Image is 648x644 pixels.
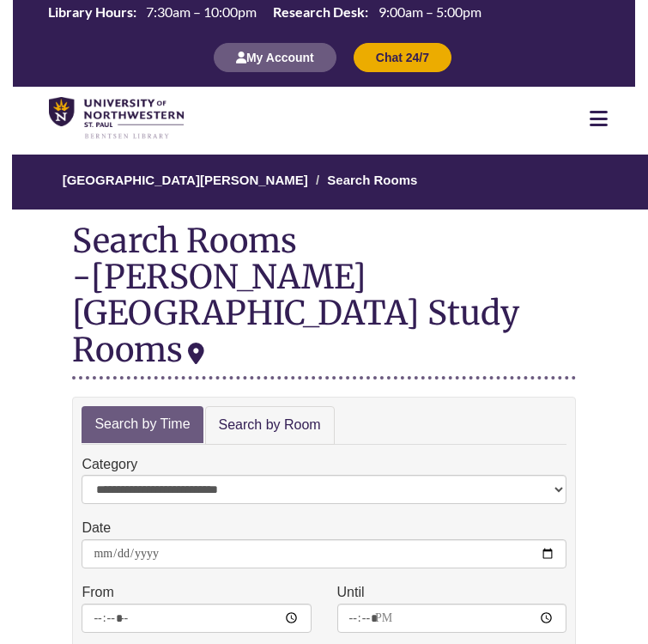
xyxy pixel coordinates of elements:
[214,43,336,72] button: My Account
[266,3,371,21] th: Research Desk:
[41,3,488,23] table: Hours Today
[63,173,308,187] a: [GEOGRAPHIC_DATA][PERSON_NAME]
[72,155,575,210] nav: Breadcrumb
[146,3,257,20] span: 7:30am – 10:00pm
[354,50,451,64] a: Chat 24/7
[214,50,336,64] a: My Account
[72,222,575,380] div: Search Rooms -
[337,581,365,604] label: Until
[41,3,488,25] a: Hours Today
[82,453,137,476] label: Category
[354,43,451,72] button: Chat 24/7
[379,3,481,20] span: 9:00am – 5:00pm
[82,406,203,443] a: Search by Time
[205,406,335,445] a: Search by Room
[82,517,111,539] label: Date
[41,3,139,21] th: Library Hours:
[82,581,113,604] label: From
[327,173,417,187] a: Search Rooms
[49,97,184,140] img: UNWSP Library Logo
[72,256,519,369] div: [PERSON_NAME][GEOGRAPHIC_DATA] Study Rooms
